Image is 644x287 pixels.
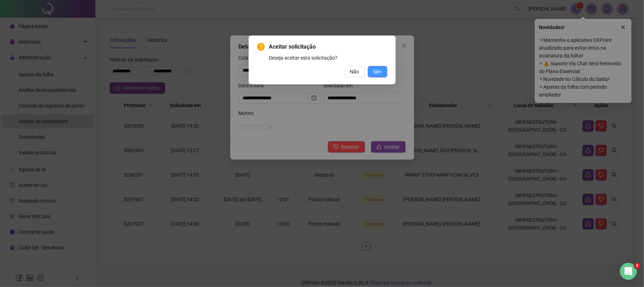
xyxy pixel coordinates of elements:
button: Sim [368,66,387,77]
div: Deseja aceitar esta solicitação? [269,54,387,62]
button: Não [344,66,365,77]
span: Não [350,68,359,76]
span: Aceitar solicitação [269,43,387,51]
span: 1 [634,263,640,269]
span: Sim [373,68,382,76]
span: exclamation-circle [257,43,265,51]
iframe: Intercom live chat [620,263,637,280]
